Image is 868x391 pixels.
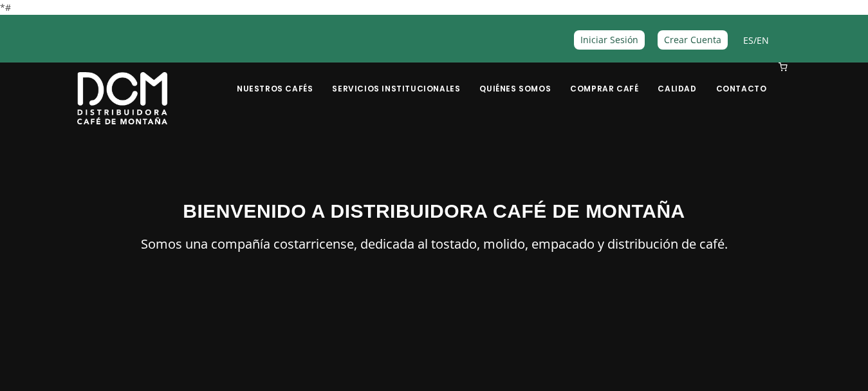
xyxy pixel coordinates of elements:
[757,34,769,46] a: EN
[708,64,775,94] a: Contacto
[562,64,646,94] a: Comprar Café
[743,34,753,46] a: ES
[77,233,791,255] p: Somos una compañía costarricense, dedicada al tostado, molido, empacado y distribución de café.
[574,30,645,49] a: Iniciar Sesión
[229,64,320,94] a: Nuestros Cafés
[472,64,559,94] a: Quiénes Somos
[324,64,468,94] a: Servicios Institucionales
[77,196,791,225] h3: BIENVENIDO A DISTRIBUIDORA CAFÉ DE MONTAÑA
[658,30,728,49] a: Crear Cuenta
[743,33,769,48] span: /
[650,64,704,94] a: Calidad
